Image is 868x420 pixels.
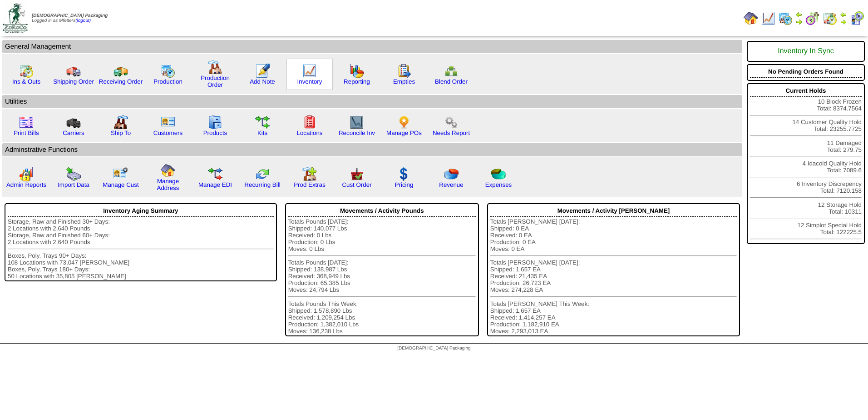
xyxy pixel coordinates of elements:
span: Logged in as Mfetters [32,13,108,23]
a: Needs Report [433,130,470,136]
img: truck.gif [66,64,81,78]
a: Expenses [485,181,512,188]
a: Customers [153,130,182,136]
img: workflow.png [444,115,459,130]
img: import.gif [66,167,81,181]
img: dollar.gif [397,167,411,181]
a: Pricing [395,181,414,188]
a: Inventory [297,78,322,85]
a: (logout) [75,18,91,23]
img: calendarcustomer.gif [850,11,864,25]
a: Recurring Bill [244,181,280,188]
img: pie_chart.png [444,167,459,181]
img: graph2.png [19,167,34,181]
a: Admin Reports [6,181,46,188]
a: Receiving Order [99,78,143,85]
td: General Management [2,40,742,53]
a: Carriers [63,130,84,136]
img: arrowleft.gif [795,11,803,18]
img: home.gif [161,163,175,178]
div: Movements / Activity Pounds [288,205,476,217]
div: Totals Pounds [DATE]: Shipped: 140,077 Lbs Received: 0 Lbs Production: 0 Lbs Moves: 0 Lbs Totals ... [288,218,476,335]
img: network.png [444,64,459,78]
img: cabinet.gif [208,115,222,130]
div: No Pending Orders Found [750,66,862,78]
td: Utilities [2,95,742,108]
img: po.png [397,115,411,130]
img: zoroco-logo-small.webp [3,3,28,33]
img: managecust.png [113,167,129,181]
a: Production [153,78,182,85]
a: Reporting [344,78,370,85]
div: Totals [PERSON_NAME] [DATE]: Shipped: 0 EA Received: 0 EA Production: 0 EA Moves: 0 EA Totals [PE... [490,218,737,335]
img: cust_order.png [350,167,364,181]
div: 10 Block Frozen Total: 8374.7564 14 Customer Quality Hold Total: 23255.7725 11 Damaged Total: 279... [747,83,865,244]
img: workflow.gif [255,115,270,130]
img: reconcile.gif [255,167,270,181]
img: invoice2.gif [19,115,34,130]
div: Current Holds [750,85,862,97]
a: Import Data [58,181,89,188]
img: home.gif [744,11,758,25]
a: Prod Extras [294,181,325,188]
img: line_graph.gif [761,11,775,25]
a: Manage POs [386,130,422,136]
a: Add Note [250,78,275,85]
img: truck2.gif [113,64,128,78]
img: calendarblend.gif [805,11,820,25]
a: Kits [257,130,267,136]
img: factory.gif [208,60,222,75]
img: calendarinout.gif [19,64,34,78]
img: line_graph.gif [302,64,317,78]
a: Revenue [439,181,463,188]
div: Movements / Activity [PERSON_NAME] [490,205,737,217]
img: arrowleft.gif [840,11,847,18]
a: Manage Cust [103,181,138,188]
div: Inventory Aging Summary [8,205,274,217]
a: Shipping Order [53,78,94,85]
img: truck3.gif [66,115,81,130]
a: Products [203,130,227,136]
a: Print Bills [14,130,39,136]
img: line_graph2.gif [350,115,364,130]
img: workorder.gif [397,64,411,78]
div: Storage, Raw and Finished 30+ Days: 2 Locations with 2,640 Pounds Storage, Raw and Finished 60+ D... [8,218,274,280]
img: customers.gif [161,115,175,130]
a: Empties [393,78,415,85]
a: Manage Address [157,178,179,191]
img: pie_chart2.png [491,167,506,181]
span: [DEMOGRAPHIC_DATA] Packaging [397,346,470,351]
td: Adminstrative Functions [2,143,742,156]
a: Manage EDI [198,181,232,188]
img: locations.gif [302,115,317,130]
img: factory2.gif [113,115,128,130]
img: calendarprod.gif [778,11,793,25]
img: graph.gif [350,64,364,78]
img: calendarprod.gif [161,64,175,78]
a: Blend Order [435,78,468,85]
img: edi.gif [208,167,222,181]
img: arrowright.gif [840,18,847,25]
a: Reconcile Inv [339,130,375,136]
a: Production Order [201,75,230,88]
a: Ins & Outs [12,78,40,85]
img: prodextras.gif [302,167,317,181]
a: Locations [296,130,322,136]
img: orders.gif [255,64,270,78]
img: calendarinout.gif [823,11,837,25]
span: [DEMOGRAPHIC_DATA] Packaging [32,13,108,18]
img: arrowright.gif [795,18,803,25]
a: Ship To [111,130,131,136]
div: Inventory In Sync [750,43,862,60]
a: Cust Order [342,181,371,188]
